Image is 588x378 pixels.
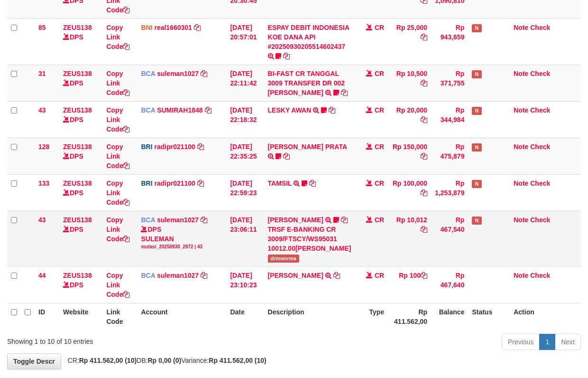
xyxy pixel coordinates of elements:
span: 44 [38,272,46,279]
td: DPS [59,19,102,65]
a: Copy Link Code [106,143,129,170]
th: Link Code [102,303,137,330]
td: DPS [59,65,102,101]
span: 43 [38,106,46,114]
td: Rp 475,879 [431,138,468,174]
td: Rp 344,984 [431,101,468,138]
td: DPS [59,138,102,174]
th: Action [510,303,581,330]
span: Has Note [472,107,481,115]
a: Copy Rp 150,000 to clipboard [421,152,427,160]
a: [PERSON_NAME] [268,272,323,279]
span: 31 [38,70,46,77]
a: Copy Rp 25,000 to clipboard [421,33,427,41]
td: DPS [59,174,102,211]
span: CR [375,272,384,279]
a: Copy BI-FAST CR TANGGAL 3009 TRANSFER DR 002 ASMANTONI to clipboard [341,89,348,96]
span: BNI [141,24,152,31]
a: SUMIRAH1848 [157,106,202,114]
a: Check [530,272,550,279]
a: Note [514,24,528,31]
th: Website [59,303,102,330]
div: Showing 1 to 10 of 10 entries [7,333,238,346]
td: Rp 100 [388,266,431,303]
span: 128 [38,143,49,151]
span: BCA [141,216,155,224]
td: Rp 10,500 [388,65,431,101]
a: Note [514,272,528,279]
td: Rp 20,000 [388,101,431,138]
a: Copy Rp 100 to clipboard [421,272,427,279]
a: ZEUS138 [63,143,92,151]
a: Copy Link Code [106,216,129,243]
span: CR [375,216,384,224]
td: Rp 467,540 [431,211,468,266]
a: Copy Rp 100,000 to clipboard [421,189,427,197]
a: suleman1027 [157,272,199,279]
a: Previous [502,334,540,350]
span: CR [375,106,384,114]
span: CR: DB: Variance: [63,357,266,364]
a: Copy Rp 10,012 to clipboard [421,226,427,233]
span: 133 [38,180,49,187]
td: [DATE] 22:59:23 [226,174,264,211]
td: [DATE] 22:35:25 [226,138,264,174]
td: DPS [59,101,102,138]
a: ZEUS138 [63,180,92,187]
span: drmwnrma [268,255,299,263]
a: ZEUS138 [63,106,92,114]
a: Check [530,216,550,224]
a: Copy RAMA DARMAWAN to clipboard [341,216,348,224]
a: Note [514,216,528,224]
span: Has Note [472,217,481,225]
span: CR [375,24,384,31]
span: BCA [141,70,155,77]
span: BRI [141,180,152,187]
td: Rp 1,253,879 [431,174,468,211]
a: Note [514,180,528,187]
td: [DATE] 22:18:32 [226,101,264,138]
span: BCA [141,272,155,279]
a: Copy radipr021100 to clipboard [197,143,204,151]
a: ZEUS138 [63,216,92,224]
span: 85 [38,24,46,31]
a: suleman1027 [157,70,199,77]
a: Copy LESKY AWAN to clipboard [329,106,335,114]
td: [DATE] 23:10:23 [226,266,264,303]
a: [PERSON_NAME] PRATA [268,143,347,151]
a: Note [514,143,528,151]
a: TAMSIL [268,180,292,187]
a: Copy TAMSIL to clipboard [309,180,316,187]
a: Next [555,334,581,350]
a: Copy Link Code [106,106,129,133]
a: Note [514,106,528,114]
th: Description [264,303,355,330]
a: Copy Link Code [106,70,129,96]
td: Rp 943,659 [431,19,468,65]
th: Status [468,303,510,330]
span: CR [375,143,384,151]
a: Check [530,70,550,77]
a: Check [530,180,550,187]
a: ESPAY DEBIT INDONESIA KOE DANA API #20250930205514602437 [268,24,349,50]
td: [DATE] 22:11:42 [226,65,264,101]
a: [PERSON_NAME] [268,216,323,224]
a: Copy SUMIRAH1848 to clipboard [205,106,211,114]
a: real1660301 [154,24,192,31]
td: DPS [59,211,102,266]
th: Rp 411.562,00 [388,303,431,330]
th: Date [226,303,264,330]
a: Copy suleman1027 to clipboard [201,216,207,224]
span: Has Note [472,143,481,151]
span: 43 [38,216,46,224]
a: LESKY AWAN [268,106,312,114]
a: suleman1027 [157,216,199,224]
td: Rp 100,000 [388,174,431,211]
a: radipr021100 [154,143,195,151]
th: ID [35,303,59,330]
a: Copy Link Code [106,272,129,298]
a: Check [530,106,550,114]
span: BRI [141,143,152,151]
td: DPS [59,266,102,303]
a: 1 [539,334,555,350]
